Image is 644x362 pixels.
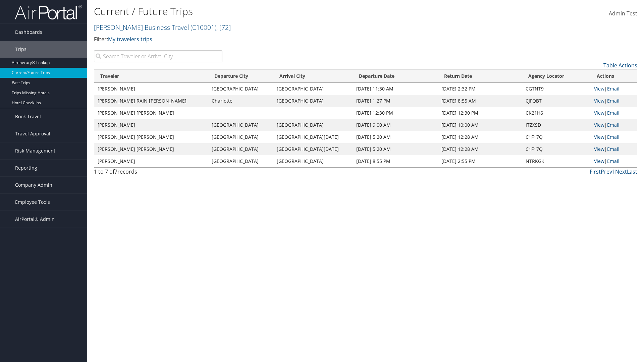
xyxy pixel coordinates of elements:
th: Traveler: activate to sort column ascending [94,70,208,83]
input: Search Traveler or Arrival City [94,50,222,62]
td: [PERSON_NAME] [PERSON_NAME] [94,131,208,143]
td: [DATE] 10:00 AM [438,119,522,131]
td: [GEOGRAPHIC_DATA] [208,83,273,95]
th: Arrival City: activate to sort column ascending [273,70,353,83]
td: [DATE] 8:55 AM [438,95,522,107]
td: NTRKGK [522,155,591,167]
a: Email [607,98,620,104]
td: [PERSON_NAME] [94,83,208,95]
td: [GEOGRAPHIC_DATA][DATE] [273,143,353,155]
a: View [594,134,604,140]
th: Return Date: activate to sort column ascending [438,70,522,83]
td: [GEOGRAPHIC_DATA] [208,131,273,143]
span: Reporting [15,160,37,176]
a: Email [607,85,620,92]
td: [DATE] 12:28 AM [438,131,522,143]
h1: Current / Future Trips [94,4,456,18]
td: [PERSON_NAME] [94,155,208,167]
span: Risk Management [15,142,55,159]
td: [DATE] 12:28 AM [438,143,522,155]
td: | [591,95,637,107]
a: Email [607,146,620,152]
td: [GEOGRAPHIC_DATA][DATE] [273,131,353,143]
span: , [ 72 ] [216,23,231,32]
td: [GEOGRAPHIC_DATA] [273,155,353,167]
td: Charlotte [208,95,273,107]
a: View [594,85,604,92]
a: First [590,168,601,175]
a: Email [607,134,620,140]
td: [PERSON_NAME] [94,119,208,131]
a: Next [615,168,627,175]
td: [GEOGRAPHIC_DATA] [208,119,273,131]
td: [DATE] 11:30 AM [353,83,438,95]
p: Filter: [94,35,456,44]
td: [DATE] 12:30 PM [353,107,438,119]
td: CK21H6 [522,107,591,119]
span: AirPortal® Admin [15,211,55,228]
td: [GEOGRAPHIC_DATA] [208,155,273,167]
td: [PERSON_NAME] RAIN [PERSON_NAME] [94,95,208,107]
span: Company Admin [15,177,52,193]
span: 7 [114,168,117,175]
th: Agency Locator: activate to sort column ascending [522,70,591,83]
td: | [591,119,637,131]
a: Email [607,158,620,164]
a: View [594,122,604,128]
a: View [594,158,604,164]
td: | [591,143,637,155]
td: | [591,83,637,95]
td: | [591,107,637,119]
img: airportal-logo.png [15,4,82,20]
span: Admin Test [609,10,637,17]
a: [PERSON_NAME] Business Travel [94,23,231,32]
span: Employee Tools [15,194,50,210]
th: Departure City: activate to sort column ascending [208,70,273,83]
a: View [594,98,604,104]
td: [DATE] 12:30 PM [438,107,522,119]
a: Email [607,110,620,116]
td: [PERSON_NAME] [PERSON_NAME] [94,143,208,155]
td: [GEOGRAPHIC_DATA] [273,83,353,95]
a: Last [627,168,637,175]
a: View [594,146,604,152]
td: [PERSON_NAME] [PERSON_NAME] [94,107,208,119]
a: Admin Test [609,3,637,24]
span: Dashboards [15,24,42,41]
td: [DATE] 1:27 PM [353,95,438,107]
td: | [591,131,637,143]
td: [DATE] 2:55 PM [438,155,522,167]
td: [DATE] 5:20 AM [353,143,438,155]
a: Table Actions [603,62,637,69]
td: | [591,155,637,167]
td: CJFQBT [522,95,591,107]
td: ITZXSD [522,119,591,131]
a: Prev [601,168,612,175]
span: Book Travel [15,108,41,125]
td: [DATE] 2:32 PM [438,83,522,95]
th: Departure Date: activate to sort column descending [353,70,438,83]
a: 1 [612,168,615,175]
td: C1F17Q [522,143,591,155]
a: My travelers trips [108,36,152,43]
td: [GEOGRAPHIC_DATA] [273,95,353,107]
div: 1 to 7 of records [94,168,222,179]
td: [GEOGRAPHIC_DATA] [273,119,353,131]
span: Trips [15,41,26,58]
th: Actions [591,70,637,83]
td: CGTNT9 [522,83,591,95]
td: [DATE] 5:20 AM [353,131,438,143]
td: [DATE] 9:00 AM [353,119,438,131]
span: Travel Approval [15,125,50,142]
a: Email [607,122,620,128]
a: View [594,110,604,116]
td: [DATE] 8:55 PM [353,155,438,167]
span: ( C10001 ) [191,23,216,32]
td: C1F17Q [522,131,591,143]
td: [GEOGRAPHIC_DATA] [208,143,273,155]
